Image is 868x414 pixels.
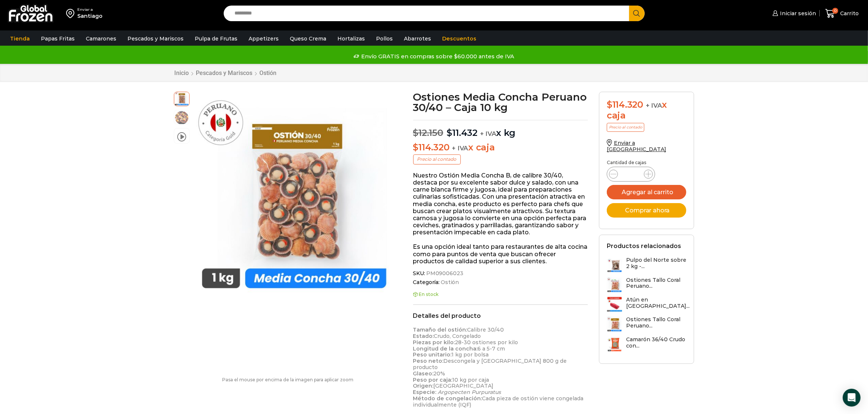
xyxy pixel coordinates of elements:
[77,12,103,20] div: Santiago
[286,32,330,46] a: Queso Crema
[413,389,437,395] strong: Especie:
[413,333,434,339] strong: Estado:
[191,32,241,46] a: Pulpa de Frutas
[413,92,588,113] h1: Ostiones Media Concha Peruano 30/40 – Caja 10 kg
[626,316,686,329] h3: Ostiones Tallo Coral Peruano...
[413,172,588,236] p: Nuestro Ostión Media Concha B, de calibre 30/40, destaca por su excelente sabor dulce y salado, c...
[413,142,419,153] span: $
[413,339,455,346] strong: Piezas por kilo:
[607,277,686,293] a: Ostiones Tallo Coral Peruano...
[259,69,277,76] a: Ostión
[778,10,816,17] span: Iniciar sesión
[413,127,419,138] span: $
[413,142,588,153] p: x caja
[624,169,638,179] input: Product quantity
[413,154,461,164] p: Precio al contado
[413,345,478,352] strong: Longitud de la concha:
[245,32,282,46] a: Appetizers
[771,6,816,21] a: Iniciar sesión
[607,297,690,313] a: Atún en [GEOGRAPHIC_DATA]...
[174,69,277,76] nav: Breadcrumb
[372,32,396,46] a: Pollos
[37,32,78,46] a: Papas Fritas
[174,110,189,125] span: ostiones-con-concha
[413,127,443,138] bdi: 12.150
[626,336,686,349] h3: Camarón 36/40 Crudo con...
[838,10,859,17] span: Carrito
[832,8,838,14] span: 0
[607,257,686,273] a: Pulpo del Norte sobre 2 kg -...
[413,351,452,358] strong: Peso unitario:
[66,7,77,20] img: address-field-icon.svg
[174,69,189,76] a: Inicio
[413,243,588,265] p: Es una opción ideal tanto para restaurantes de alta cocina como para puntos de venta que buscan o...
[607,336,686,352] a: Camarón 36/40 Crudo con...
[607,99,612,110] span: $
[626,277,686,290] h3: Ostiones Tallo Coral Peruano...
[413,270,588,277] span: SKU:
[823,5,861,22] a: 0 Carrito
[77,7,103,12] div: Enviar a
[447,127,453,138] span: $
[607,99,643,110] bdi: 114.320
[607,123,644,132] p: Precio al contado
[413,327,588,408] p: Calibre 30/40 Crudo, Congelado 28-30 ostiones por kilo 6 a 5-7 cm 1 kg por bolsa Descongela y [GE...
[607,242,681,250] h2: Productos relacionados
[413,382,434,389] strong: Origen:
[480,130,496,137] span: + IVA
[438,389,501,395] em: Argopecten Purpuratus
[626,297,690,309] h3: Atún en [GEOGRAPHIC_DATA]...
[413,292,588,297] p: En stock
[607,100,686,121] div: x caja
[413,142,450,153] bdi: 114.320
[447,127,477,138] bdi: 11.432
[174,377,402,382] p: Pasa el mouse por encima de la imagen para aplicar zoom
[82,32,120,46] a: Camarones
[400,32,435,46] a: Abarrotes
[440,279,459,286] a: Ostión
[425,270,463,277] span: PM09006023
[413,312,588,319] h2: Detalles del producto
[195,69,253,76] a: Pescados y Mariscos
[626,257,686,270] h3: Pulpo del Norte sobre 2 kg -...
[843,389,861,407] div: Open Intercom Messenger
[607,316,686,332] a: Ostiones Tallo Coral Peruano...
[629,6,645,21] button: Search button
[413,326,467,333] strong: Tamaño del ostión:
[607,203,686,218] button: Comprar ahora
[413,120,588,138] p: x kg
[413,395,482,402] strong: Método de congelación:
[438,32,480,46] a: Descuentos
[413,376,453,383] strong: Peso por caja:
[413,279,588,286] span: Categoría:
[413,358,444,364] strong: Peso neto:
[607,140,666,153] a: Enviar a [GEOGRAPHIC_DATA]
[6,32,33,46] a: Tienda
[334,32,369,46] a: Hortalizas
[646,102,662,109] span: + IVA
[174,91,189,106] span: ostion media concha 30:40
[124,32,187,46] a: Pescados y Mariscos
[452,144,468,152] span: + IVA
[607,185,686,199] button: Agregar al carrito
[413,370,434,377] strong: Glaseo:
[607,160,686,165] p: Cantidad de cajas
